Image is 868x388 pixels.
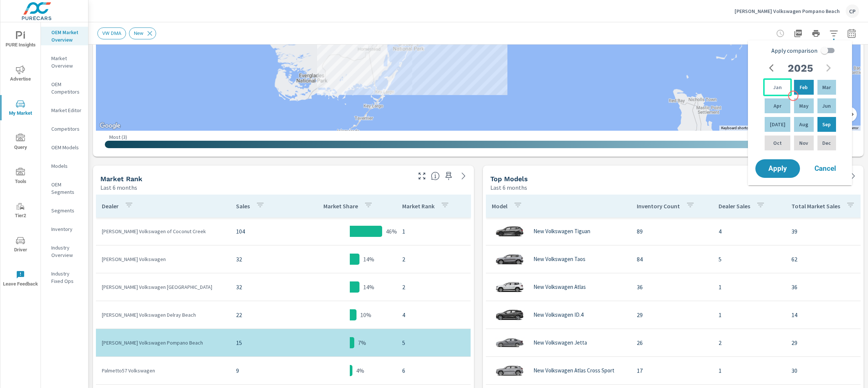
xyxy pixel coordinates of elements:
p: 32 [236,283,297,291]
p: Palmetto57 Volkswagen [102,367,224,374]
p: [DATE] [770,121,785,128]
span: New [129,30,148,36]
a: See more details in report [847,170,859,182]
p: 22 [236,310,297,319]
span: Query [3,134,38,152]
p: 46% [386,227,397,236]
p: 4 [402,310,465,319]
span: Cancel [810,165,840,172]
p: 104 [236,227,297,236]
p: Total Market Sales [791,202,840,210]
span: My Market [3,100,38,118]
p: Nov [799,139,808,147]
div: New [129,27,156,39]
p: 5 [719,255,780,264]
p: 1 [719,310,780,319]
p: 7% [358,338,366,347]
button: Cancel [803,159,848,178]
h5: Market Rank [100,175,142,183]
img: glamour [495,276,525,298]
p: 29 [637,310,707,319]
p: [PERSON_NAME] Volkswagen [GEOGRAPHIC_DATA] [102,283,224,291]
div: Models [41,160,88,172]
span: Save this to your personalized report [443,170,455,182]
p: [PERSON_NAME] Volkswagen Pompano Beach [102,339,224,346]
img: glamour [495,359,525,382]
a: See more details in report [458,170,470,182]
p: New Volkswagen Tiguan [533,228,590,235]
p: New Volkswagen Taos [533,256,585,263]
span: Tools [3,168,38,186]
p: 4% [356,366,364,375]
p: 2 [402,283,465,291]
p: OEM Models [51,144,82,151]
p: Aug [799,121,808,128]
img: glamour [495,248,525,270]
p: Competitors [51,125,82,133]
p: 17 [637,366,707,375]
p: 2 [719,338,780,347]
p: Dec [822,139,831,147]
div: CP [846,4,859,18]
div: Market Overview [41,53,88,71]
div: Industry Fixed Ops [41,268,88,287]
img: glamour [495,220,525,242]
p: Inventory [51,225,82,233]
p: Dealer [102,202,119,210]
p: 1 [719,366,780,375]
p: New Volkswagen Atlas Cross Sport [533,367,614,374]
p: 1 [402,227,465,236]
p: Oct [773,139,782,147]
p: New Volkswagen ID.4 [533,312,583,318]
div: Segments [41,205,88,216]
p: 14% [363,283,374,291]
a: Open this area in Google Maps (opens a new window) [98,121,122,131]
p: Market Overview [51,55,82,69]
p: Apr [774,102,781,110]
p: Inventory Count [637,202,680,210]
h5: Top Models [490,175,528,183]
p: [PERSON_NAME] Volkswagen Delray Beach [102,311,224,319]
div: OEM Competitors [41,79,88,97]
div: Market Editor [41,105,88,116]
button: "Export Report to PDF" [791,26,806,41]
p: Industry Fixed Ops [51,270,82,285]
p: Model [492,202,507,210]
p: 89 [637,227,707,236]
div: OEM Market Overview [41,27,88,45]
span: Advertise [3,65,38,84]
p: OEM Market Overview [51,29,82,43]
p: Sales [236,202,250,210]
p: OEM Competitors [51,81,82,95]
div: Industry Overview [41,242,88,261]
span: Apply comparison [771,46,817,55]
p: 10% [360,310,371,319]
p: Jan [773,84,782,91]
span: Apply [763,165,793,172]
p: [PERSON_NAME] Volkswagen Pompano Beach [735,8,840,14]
p: Most ( 3 ) [109,134,127,140]
p: 32 [236,255,297,264]
span: VW DMA [98,30,126,36]
p: [PERSON_NAME] Volkswagen [102,255,224,263]
span: Driver [3,236,38,254]
p: 4 [719,227,780,236]
p: 1 [719,283,780,291]
p: Market Share [323,202,358,210]
span: Leave Feedback [3,270,38,288]
button: Keyboard shortcuts [721,125,753,131]
button: Apply Filters [826,26,841,41]
img: Google [98,121,122,131]
p: Dealer Sales [719,202,750,210]
img: glamour [495,332,525,354]
p: [PERSON_NAME] Volkswagen of Coconut Creek [102,228,224,235]
span: PURE Insights [3,31,38,49]
div: OEM Models [41,142,88,153]
p: 84 [637,255,707,264]
p: May [799,102,809,110]
p: 15 [236,338,297,347]
button: Apply [755,159,800,178]
p: 5 [402,338,465,347]
p: 9 [236,366,297,375]
p: Models [51,162,82,170]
